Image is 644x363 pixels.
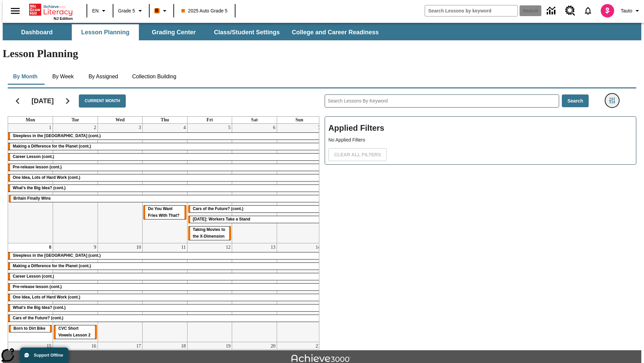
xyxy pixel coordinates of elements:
div: Making a Difference for the Planet (cont.) [8,263,322,270]
span: Making a Difference for the Planet (cont.) [13,264,91,268]
a: September 5, 2025 [227,124,232,132]
button: Boost Class color is orange. Change class color [152,5,171,17]
td: September 5, 2025 [187,124,232,243]
a: September 18, 2025 [180,342,187,350]
a: September 9, 2025 [93,243,98,251]
span: 2025 Auto Grade 5 [181,7,228,14]
div: Calendar [2,86,319,350]
button: Dashboard [3,24,70,40]
a: September 19, 2025 [224,342,232,350]
a: Tuesday [70,117,80,123]
span: What's the Big Idea? (cont.) [13,305,66,310]
td: September 13, 2025 [232,243,277,342]
button: By Week [46,69,80,85]
div: One Idea, Lots of Hard Work (cont.) [8,294,322,301]
div: What's the Big Idea? (cont.) [8,305,322,311]
div: SubNavbar [3,23,641,40]
a: September 1, 2025 [48,124,53,132]
img: avatar image [601,4,614,17]
span: Grade 5 [118,7,135,14]
div: Taking Movies to the X-Dimension [188,227,231,240]
a: September 14, 2025 [314,243,322,251]
a: September 6, 2025 [272,124,277,132]
button: Grading Center [140,24,207,40]
div: Applied Filters [325,116,636,165]
h2: [DATE] [32,97,54,105]
a: September 8, 2025 [48,243,53,251]
span: One Idea, Lots of Hard Work (cont.) [13,295,80,299]
button: Profile/Settings [618,5,644,17]
a: September 12, 2025 [224,243,232,251]
a: Sunday [294,117,305,123]
a: September 11, 2025 [180,243,187,251]
span: Britain Finally Wins [13,196,51,201]
span: Sleepless in the Animal Kingdom (cont.) [13,133,101,138]
div: Search [319,86,636,350]
td: September 3, 2025 [98,124,143,243]
div: Pre-release lesson (cont.) [8,284,322,290]
button: Filters Side menu [605,94,619,107]
a: September 15, 2025 [45,342,53,350]
td: September 6, 2025 [232,124,277,243]
span: B [155,6,159,15]
span: One Idea, Lots of Hard Work (cont.) [13,175,80,180]
button: Open side menu [5,1,25,21]
input: search field [425,5,518,16]
span: Born to Dirt Bike [13,326,45,331]
span: Tauto [621,7,632,14]
div: CVC Short Vowels Lesson 2 [54,325,97,339]
a: September 3, 2025 [137,124,142,132]
button: Select a new avatar [597,2,618,19]
td: September 9, 2025 [53,243,98,342]
a: September 10, 2025 [135,243,142,251]
h2: Applied Filters [328,120,633,136]
div: Pre-release lesson (cont.) [8,164,322,171]
a: Notifications [579,2,597,19]
span: Cars of the Future? (cont.) [193,206,244,211]
div: Sleepless in the Animal Kingdom (cont.) [8,252,322,259]
a: September 4, 2025 [182,124,187,132]
div: Labor Day: Workers Take a Stand [188,216,321,223]
td: September 2, 2025 [53,124,98,243]
button: Search [562,94,589,108]
span: Career Lesson (cont.) [13,274,54,279]
span: CVC Short Vowels Lesson 2 [58,326,91,337]
a: September 21, 2025 [314,342,322,350]
button: College and Career Readiness [286,24,384,40]
span: What's the Big Idea? (cont.) [13,186,66,190]
td: September 7, 2025 [277,124,322,243]
button: Next [59,92,76,110]
div: Britain Finally Wins [9,195,321,202]
button: Previous [9,92,26,110]
a: September 20, 2025 [269,342,277,350]
a: September 17, 2025 [135,342,142,350]
span: NJ Edition [54,16,73,21]
td: September 4, 2025 [143,124,187,243]
button: By Assigned [83,69,123,85]
input: Search Lessons By Keyword [325,95,559,107]
span: Support Offline [34,353,63,358]
button: Collection Building [127,69,182,85]
button: Lesson Planning [72,24,139,40]
div: One Idea, Lots of Hard Work (cont.) [8,174,322,181]
div: Cars of the Future? (cont.) [188,206,322,212]
a: Friday [205,117,214,123]
div: What's the Big Idea? (cont.) [8,185,322,192]
td: September 10, 2025 [98,243,143,342]
a: Thursday [159,117,170,123]
span: Sleepless in the Animal Kingdom (cont.) [13,253,101,258]
a: September 16, 2025 [90,342,98,350]
button: Grade: Grade 5, Select a grade [115,5,147,17]
a: Wednesday [114,117,126,123]
button: Support Offline [20,348,68,363]
span: Pre-release lesson (cont.) [13,284,62,289]
a: Saturday [250,117,259,123]
span: Career Lesson (cont.) [13,154,54,159]
p: No Applied Filters [328,136,633,144]
div: Career Lesson (cont.) [8,273,322,280]
a: Resource Center, Will open in new tab [561,2,579,20]
a: Home [29,3,73,16]
h1: Lesson Planning [3,47,641,60]
button: Current Month [79,94,126,108]
div: Home [29,2,73,21]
